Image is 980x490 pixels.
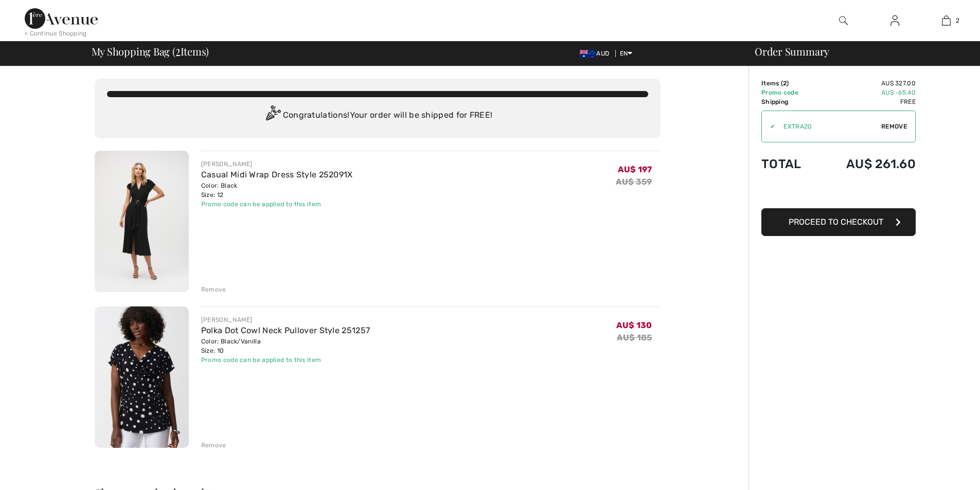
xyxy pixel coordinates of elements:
span: EN [620,50,633,57]
img: 1ère Avenue [25,8,98,29]
div: Promo code can be applied to this item [201,199,353,209]
img: Australian Dollar [580,50,596,58]
td: Promo code [761,88,817,97]
div: [PERSON_NAME] [201,159,353,169]
div: < Continue Shopping [25,29,87,38]
img: Polka Dot Cowl Neck Pullover Style 251257 [95,306,189,448]
span: Remove [881,122,907,131]
input: Promo code [775,111,881,142]
span: AU$ 197 [618,165,652,174]
s: AU$ 359 [616,177,652,187]
div: Remove [201,441,226,450]
td: AU$ -65.40 [817,88,916,97]
a: Polka Dot Cowl Neck Pullover Style 251257 [201,325,370,335]
img: My Info [890,14,899,27]
a: Sign In [882,14,907,27]
button: Proceed to Checkout [761,208,916,236]
td: AU$ 261.60 [817,147,916,182]
a: Casual Midi Wrap Dress Style 252091X [201,170,353,179]
span: 2 [783,80,787,87]
div: ✔ [762,122,775,131]
img: My Bag [942,14,951,27]
td: Shipping [761,97,817,106]
img: Congratulation2.svg [262,105,283,126]
s: AU$ 185 [617,333,652,342]
td: AU$ 327.00 [817,79,916,88]
div: Congratulations! Your order will be shipped for FREE! [107,105,648,126]
img: Casual Midi Wrap Dress Style 252091X [95,151,189,292]
td: Total [761,147,817,182]
img: search the website [839,14,848,27]
span: Proceed to Checkout [789,217,883,227]
div: Promo code can be applied to this item [201,355,370,365]
div: Order Summary [742,46,974,57]
div: Remove [201,285,226,294]
td: Items ( ) [761,79,817,88]
a: 2 [921,14,971,27]
iframe: PayPal [761,182,916,205]
div: Color: Black Size: 12 [201,181,353,199]
td: Free [817,97,916,106]
div: [PERSON_NAME] [201,315,370,324]
span: 2 [175,44,181,57]
span: AU$ 130 [616,320,652,330]
div: Color: Black/Vanilla Size: 10 [201,337,370,355]
span: AUD [580,50,613,57]
span: My Shopping Bag ( Items) [92,46,209,57]
span: 2 [956,16,959,25]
